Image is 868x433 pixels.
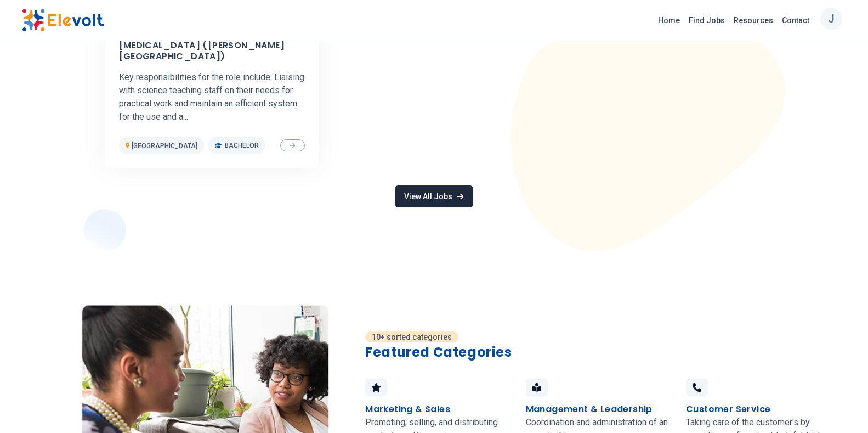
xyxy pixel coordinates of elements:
p: Key responsibilities for the role include: Liaising with science teaching staff on their needs fo... [119,71,305,123]
h4: Marketing & Sales [365,403,450,416]
a: Contact [778,12,814,29]
h3: [MEDICAL_DATA] ([PERSON_NAME][GEOGRAPHIC_DATA]) [119,40,305,62]
a: Resources [729,12,778,29]
a: View All Jobs [395,185,473,207]
a: Home [654,12,684,29]
span: [GEOGRAPHIC_DATA] [132,142,197,150]
p: J [828,5,835,32]
p: 10+ sorted categories [365,331,458,342]
h4: Management & Leadership [526,403,653,416]
img: Elevolt [22,9,104,32]
button: J [820,8,842,30]
span: Bachelor [225,141,259,150]
h2: Featured Categories [365,344,846,361]
a: Find Jobs [684,12,729,29]
h4: Customer Service [686,403,770,416]
iframe: Chat Widget [813,380,868,433]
